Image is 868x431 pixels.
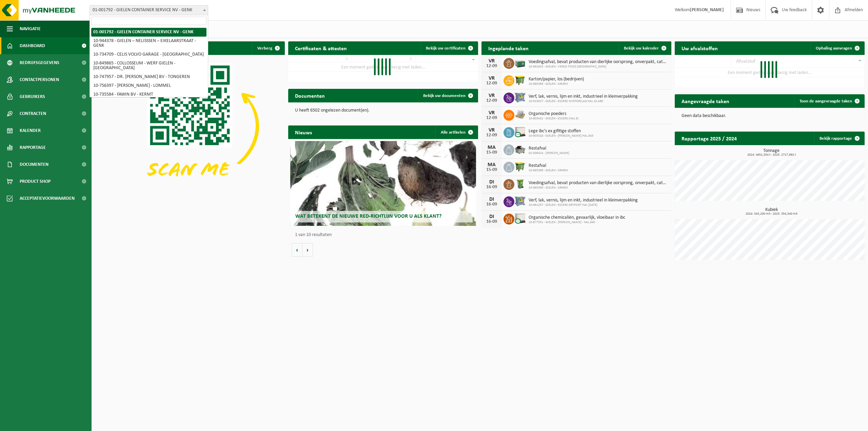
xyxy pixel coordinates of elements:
[678,212,865,216] span: 2024: 343,200 m3 - 2025: 354,540 m3
[690,7,724,13] strong: [PERSON_NAME]
[529,111,578,117] span: Organische poeders
[90,5,208,15] span: 01-001792 - GIELEN CONTAINER SERVICE NV - GENK
[529,77,584,82] span: Karton/papier, los (bedrijven)
[485,179,498,185] div: DI
[529,180,668,186] span: Voedingsafval, bevat producten van dierlijke oorsprong, onverpakt, categorie 3
[618,41,671,55] a: Bekijk uw kalender
[529,59,668,65] span: Voedingsafval, bevat producten van dierlijke oorsprong, onverpakt, categorie 3
[800,99,852,103] span: Toon de aangevraagde taken
[485,128,498,133] div: VR
[529,134,593,138] span: 10-903328 - GIELEN - [PERSON_NAME] HAL 843
[514,126,526,138] img: PB-IC-CU
[514,143,526,155] img: WB-5000-GAL-GY-01
[20,173,51,190] span: Product Shop
[485,81,498,86] div: 12-09
[529,220,625,224] span: 10-877351 - GIELEN - [PERSON_NAME] - HAL 840
[95,55,285,197] img: Download de VHEPlus App
[485,98,498,103] div: 12-09
[20,20,41,37] span: Navigatie
[91,37,206,50] li: 10-944378 - GIELEN – NELISSSEN – EIKELAARSTRAAT - GENK
[292,243,302,257] button: Vorige
[675,41,725,55] h2: Uw afvalstoffen
[678,208,865,216] h3: Kubiek
[529,169,568,173] span: 10-985399 - GIELEN - SPARKX
[675,132,744,145] h2: Rapportage 2025 / 2024
[814,132,864,145] a: Bekijk rapportage
[288,89,332,102] h2: Documenten
[529,94,638,99] span: Verf, lak, vernis, lijm en inkt, industrieel in kleinverpakking
[91,73,206,81] li: 10-747957 - DR. [PERSON_NAME] BV - TONGEREN
[20,156,48,173] span: Documenten
[485,202,498,207] div: 16-09
[485,145,498,150] div: MA
[90,5,208,15] span: 01-001792 - GIELEN CONTAINER SERVICE NV - GENK
[529,186,668,190] span: 10-985399 - GIELEN - SPARKX
[675,94,736,107] h2: Aangevraagde taken
[529,215,625,220] span: Organische chemicaliën, gevaarlijk, vloeibaar in ibc
[290,141,476,226] a: Wat betekent de nieuwe RED-richtlijn voor u als klant?
[295,214,441,219] span: Wat betekent de nieuwe RED-richtlijn voor u als klant?
[529,99,638,103] span: 10-915027 - GIELEN - ESSERS WINTERSLAG HAL 10 ABC
[529,146,569,151] span: Restafval
[20,88,45,105] span: Gebruikers
[485,76,498,81] div: VR
[420,41,477,55] a: Bekijk uw certificaten
[485,93,498,98] div: VR
[91,81,206,90] li: 10-756397 - [PERSON_NAME] - LOMMEL
[20,37,45,54] span: Dashboard
[514,57,526,68] img: PB-LB-0680-HPE-GN-01
[288,125,319,139] h2: Nieuws
[794,94,864,108] a: Toon de aangevraagde taken
[514,74,526,86] img: WB-1100-HPE-GN-50
[257,46,272,51] span: Verberg
[485,219,498,224] div: 16-09
[20,190,75,207] span: Acceptatievoorwaarden
[91,50,206,59] li: 10-734709 - CELIS VOLVO GARAGE - [GEOGRAPHIC_DATA]
[485,58,498,64] div: VR
[514,109,526,120] img: LP-PA-00000-WDN-11
[529,198,638,203] span: Verf, lak, vernis, lijm en inkt, industrieel in kleinverpakking
[485,197,498,202] div: DI
[91,59,206,73] li: 10-849865 - COLLOSSEUM - WERF GIELEN - [GEOGRAPHIC_DATA]
[485,162,498,168] div: MA
[20,105,46,122] span: Contracten
[529,129,593,134] span: Lege ibc's ex gifitige stoffen
[20,71,59,88] span: Contactpersonen
[418,89,477,102] a: Bekijk uw documenten
[485,110,498,116] div: VR
[485,214,498,219] div: DI
[295,233,475,237] p: 1 van 10 resultaten
[423,94,466,98] span: Bekijk uw documenten
[514,92,526,103] img: PB-AP-0800-MET-02-01
[435,125,477,139] a: Alle artikelen
[485,116,498,120] div: 12-09
[252,41,284,55] button: Verberg
[485,168,498,172] div: 15-09
[816,46,852,51] span: Ophaling aanvragen
[529,151,569,155] span: 02-009424 - [PERSON_NAME]
[529,163,568,169] span: Restafval
[295,108,471,113] p: U heeft 6502 ongelezen document(en).
[20,122,41,139] span: Kalender
[514,178,526,190] img: WB-0240-HPE-GN-50
[514,161,526,172] img: WB-1100-HPE-GN-50
[91,90,206,99] li: 10-735584 - FAWIN BV - KERMT
[485,185,498,190] div: 16-09
[682,114,858,118] p: Geen data beschikbaar.
[288,41,354,55] h2: Certificaten & attesten
[514,195,526,207] img: PB-AP-0800-MET-02-01
[810,41,864,55] a: Ophaling aanvragen
[678,153,865,157] span: 2024: 4651,554 t - 2025: 2717,992 t
[426,46,466,51] span: Bekijk uw certificaten
[485,64,498,68] div: 12-09
[481,41,535,55] h2: Ingeplande taken
[485,133,498,138] div: 12-09
[302,243,313,257] button: Volgende
[529,82,584,86] span: 10-985399 - GIELEN - SPARKX
[678,149,865,157] h3: Tonnage
[91,28,206,37] li: 01-001792 - GIELEN CONTAINER SERVICE NV - GENK
[529,65,668,69] span: 10-991923 - GIELEN - VERSO FOOD [GEOGRAPHIC_DATA]
[529,203,638,207] span: 10-961257 - GIELEN - ESSERS DRYPORT HAL [DATE]
[20,139,46,156] span: Rapportage
[529,117,578,121] span: 10-803432 - GIELEN - ESSERS (HAL 6)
